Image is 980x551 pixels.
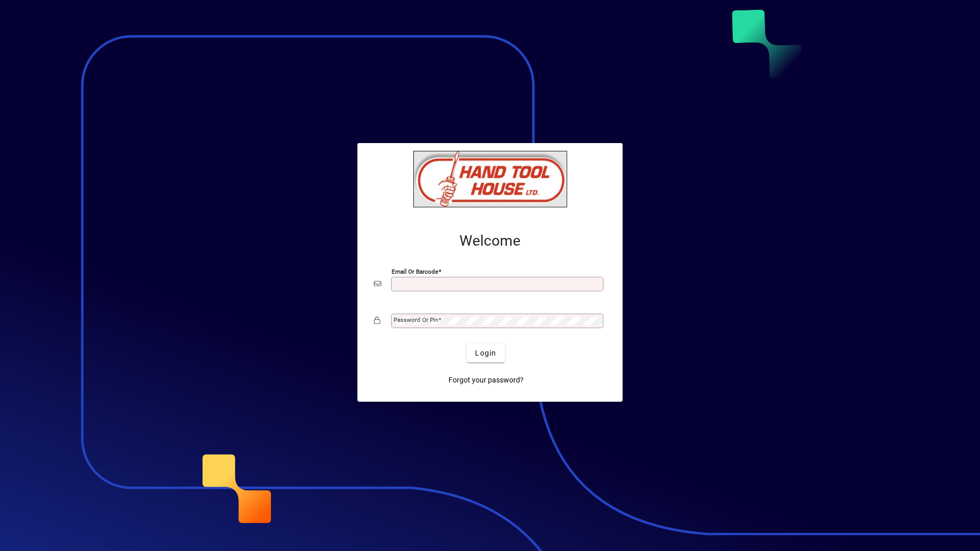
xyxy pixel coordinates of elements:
a: Forgot your password? [444,371,528,389]
span: Forgot your password? [449,375,524,386]
button: Login [467,344,505,362]
mat-label: Password or Pin [394,316,438,323]
mat-label: Email or Barcode [392,268,438,275]
span: Login [475,348,496,359]
h2: Welcome [374,232,606,250]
